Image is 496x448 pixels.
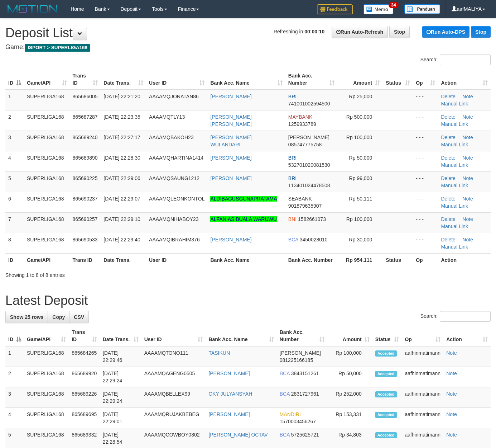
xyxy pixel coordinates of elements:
[149,196,204,202] span: AAAAMQLEONKONTOL
[5,326,24,346] th: ID: activate to sort column descending
[73,216,98,222] span: 865690257
[103,94,140,99] span: [DATE] 22:21:20
[69,367,100,387] td: 865689920
[298,216,326,222] span: Copy 1582661073 to clipboard
[327,367,372,387] td: Rp 50,000
[462,135,473,140] a: Note
[304,29,324,34] strong: 00:00:10
[402,346,443,367] td: aafhinmatimann
[413,192,438,212] td: - - -
[285,253,337,267] th: Bank Acc. Number
[375,371,397,377] span: Accepted
[5,44,491,51] h4: Game:
[210,175,251,181] a: [PERSON_NAME]
[337,69,383,90] th: Amount: activate to sort column ascending
[438,253,491,267] th: Action
[24,171,70,192] td: SUPERLIGA168
[349,175,372,181] span: Rp 99,000
[10,314,43,320] span: Show 25 rows
[441,244,468,250] a: Manual Link
[73,175,98,181] span: 865690225
[208,350,230,356] a: TASIKUN
[210,216,276,222] a: ALFANIAS BUALA WARUWU
[446,350,457,356] a: Note
[69,387,100,408] td: 865689226
[141,326,206,346] th: User ID: activate to sort column ascending
[70,253,101,267] th: Trans ID
[346,135,372,140] span: Rp 100,000
[100,387,141,408] td: [DATE] 22:29:24
[5,131,24,151] td: 3
[413,171,438,192] td: - - -
[349,155,372,161] span: Rp 50,000
[288,162,330,168] span: Copy 532701020081530 to clipboard
[327,326,372,346] th: Amount: activate to sort column ascending
[413,212,438,233] td: - - -
[285,69,337,90] th: Bank Acc. Number: activate to sort column ascending
[440,311,491,322] input: Search:
[291,371,319,376] span: Copy 3843151261 to clipboard
[441,94,455,99] a: Delete
[280,391,290,397] span: BCA
[24,233,70,253] td: SUPERLIGA168
[462,196,473,202] a: Note
[288,183,330,188] span: Copy 113401024478508 to clipboard
[441,196,455,202] a: Delete
[349,94,372,99] span: Rp 25,000
[288,142,322,147] span: Copy 085747775758 to clipboard
[383,253,413,267] th: Status
[103,237,140,242] span: [DATE] 22:29:40
[74,314,84,320] span: CSV
[402,326,443,346] th: Op: activate to sort column ascending
[24,110,70,131] td: SUPERLIGA168
[375,432,397,438] span: Accepted
[149,175,199,181] span: AAAAMQSAUNG1212
[24,69,70,90] th: Game/API: activate to sort column ascending
[5,26,491,40] h1: Deposit List
[441,237,455,242] a: Delete
[207,69,285,90] th: Bank Acc. Name: activate to sort column ascending
[5,293,491,308] h1: Latest Deposit
[446,391,457,397] a: Note
[438,69,491,90] th: Action: activate to sort column ascending
[5,311,48,323] a: Show 25 rows
[141,408,206,428] td: AAAAMQRUJAKBEBEG
[413,110,438,131] td: - - -
[462,114,473,120] a: Note
[471,26,491,38] a: Stop
[5,110,24,131] td: 2
[5,69,24,90] th: ID: activate to sort column descending
[288,114,312,120] span: MAYBANK
[103,196,140,202] span: [DATE] 22:29:07
[288,135,329,140] span: [PERSON_NAME]
[73,135,98,140] span: 865689240
[208,391,252,397] a: OKY JULYANSYAH
[288,101,330,107] span: Copy 741001002594500 to clipboard
[441,183,468,188] a: Manual Link
[288,203,322,209] span: Copy 901879635907 to clipboard
[446,371,457,376] a: Note
[24,387,69,408] td: SUPERLIGA168
[441,175,455,181] a: Delete
[5,4,60,14] img: MOTION_logo.png
[441,101,468,107] a: Manual Link
[5,253,24,267] th: ID
[141,387,206,408] td: AAAAMQBELLEX99
[274,29,324,34] span: Refreshing in:
[100,367,141,387] td: [DATE] 22:29:24
[280,350,321,356] span: [PERSON_NAME]
[327,408,372,428] td: Rp 153,331
[100,326,141,346] th: Date Trans.: activate to sort column ascending
[420,311,491,322] label: Search:
[24,151,70,171] td: SUPERLIGA168
[52,314,65,320] span: Copy
[69,326,100,346] th: Trans ID: activate to sort column ascending
[383,69,413,90] th: Status: activate to sort column ascending
[420,55,491,65] label: Search:
[291,432,319,438] span: Copy 5725625721 to clipboard
[100,346,141,367] td: [DATE] 22:29:46
[149,94,199,99] span: AAAAMQJONATAN86
[69,311,89,323] a: CSV
[5,151,24,171] td: 4
[462,216,473,222] a: Note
